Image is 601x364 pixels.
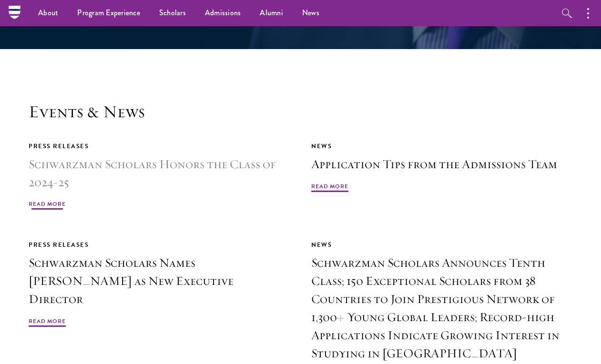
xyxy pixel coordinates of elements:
[29,141,290,212] a: Press Releases Schwarzman Scholars Honors the Class of 2024-25 Read More
[311,240,572,250] div: News
[311,141,572,152] div: News
[29,155,290,192] h3: Schwarzman Scholars Honors the Class of 2024-25
[29,240,290,328] a: Press Releases Schwarzman Scholars Names [PERSON_NAME] as New Executive Director Read More
[29,141,290,152] div: Press Releases
[29,101,572,122] h2: Events & News
[311,155,572,173] h3: Application Tips from the Admissions Team
[29,254,290,308] h3: Schwarzman Scholars Names [PERSON_NAME] as New Executive Director
[29,200,66,211] span: Read More
[311,182,348,193] span: Read More
[311,141,572,193] a: News Application Tips from the Admissions Team Read More
[29,317,66,328] span: Read More
[311,254,572,363] h3: Schwarzman Scholars Announces Tenth Class; 150 Exceptional Scholars from 38 Countries to Join Pre...
[29,240,290,250] div: Press Releases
